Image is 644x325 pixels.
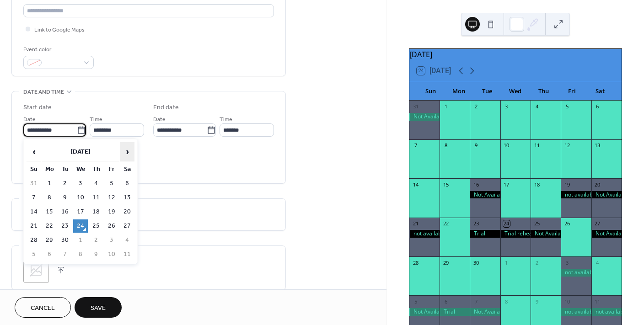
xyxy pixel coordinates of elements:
div: End date [153,103,179,112]
button: Cancel [15,297,71,318]
div: 8 [442,142,449,149]
div: 23 [472,220,479,227]
td: 7 [27,191,41,204]
td: 4 [89,177,103,190]
div: 30 [472,259,479,266]
div: 11 [594,298,601,305]
div: 8 [503,298,510,305]
td: 15 [42,205,57,218]
div: 28 [412,259,419,266]
td: 10 [104,248,119,261]
td: 1 [42,177,57,190]
th: Tu [58,163,72,176]
td: 28 [27,234,41,247]
td: 26 [104,219,119,233]
td: 30 [58,234,72,247]
td: 8 [42,191,57,204]
td: 6 [120,177,134,190]
div: not available [591,308,622,316]
div: 14 [412,181,419,188]
div: 9 [472,142,479,149]
td: 3 [104,234,119,247]
td: 11 [89,191,103,204]
div: [DATE] [409,49,622,60]
span: Date and time [23,87,64,97]
div: 5 [412,298,419,305]
div: 4 [533,103,540,110]
td: 17 [73,205,88,218]
td: 16 [58,205,72,218]
div: 17 [503,181,510,188]
td: 25 [89,219,103,233]
div: 10 [563,298,570,305]
div: Trial rehearsal dinner [500,230,531,238]
span: Save [91,304,106,313]
div: 27 [594,220,601,227]
td: 22 [42,219,57,233]
th: Sa [120,163,134,176]
div: 9 [533,298,540,305]
div: 24 [503,220,510,227]
td: 8 [73,248,88,261]
th: [DATE] [42,142,119,162]
td: 5 [104,177,119,190]
td: 3 [73,177,88,190]
div: Not Available [470,191,500,199]
span: Time [90,115,102,124]
span: Date [23,115,36,124]
div: Not Available [409,113,440,121]
div: Fri [558,82,586,101]
div: 1 [442,103,449,110]
div: Mon [445,82,473,101]
div: Sun [417,82,445,101]
div: 18 [533,181,540,188]
div: not available [409,230,440,238]
div: Not Available [409,308,440,316]
td: 18 [89,205,103,218]
div: not available [561,191,591,199]
div: 31 [412,103,419,110]
div: 7 [472,298,479,305]
div: 7 [412,142,419,149]
td: 5 [27,248,41,261]
td: 9 [89,248,103,261]
div: 6 [594,103,601,110]
div: 20 [594,181,601,188]
td: 2 [58,177,72,190]
span: ‹ [27,143,41,161]
span: Time [220,115,232,124]
div: 5 [563,103,570,110]
div: Not Available [591,191,622,199]
span: Cancel [31,304,55,313]
button: Save [75,297,122,318]
span: Date [153,115,166,124]
td: 4 [120,234,134,247]
div: ; [23,257,49,283]
td: 2 [89,234,103,247]
span: › [120,143,134,161]
div: 6 [442,298,449,305]
th: Su [27,163,41,176]
div: Thu [530,82,558,101]
div: 11 [533,142,540,149]
td: 23 [58,219,72,233]
div: Trial [440,308,470,316]
td: 24 [73,219,88,233]
td: 9 [58,191,72,204]
td: 12 [104,191,119,204]
th: Th [89,163,103,176]
th: We [73,163,88,176]
div: Tue [473,82,501,101]
td: 21 [27,219,41,233]
td: 29 [42,234,57,247]
td: 19 [104,205,119,218]
div: 21 [412,220,419,227]
div: 25 [533,220,540,227]
td: 31 [27,177,41,190]
td: 7 [58,248,72,261]
div: 1 [503,259,510,266]
div: not available [561,269,591,277]
div: 12 [563,142,570,149]
td: 11 [120,248,134,261]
